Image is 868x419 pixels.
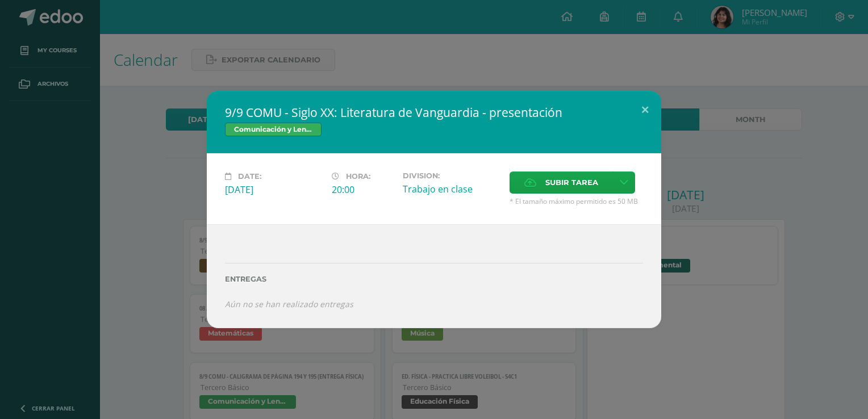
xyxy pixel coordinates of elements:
[332,183,394,196] div: 20:00
[629,91,661,129] button: Close (Esc)
[403,183,500,195] div: Trabajo en clase
[225,299,353,309] i: Aún no se han realizado entregas
[238,172,261,181] span: Date:
[510,196,643,206] span: * El tamaño máximo permitido es 50 MB
[225,183,323,196] div: [DATE]
[225,104,643,120] h2: 9/9 COMU - Siglo XX: Literatura de Vanguardia - presentación
[225,275,643,283] label: Entregas
[403,171,500,180] label: Division:
[225,123,322,136] span: Comunicación y Lenguaje
[545,172,598,193] span: Subir tarea
[346,172,370,181] span: Hora:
